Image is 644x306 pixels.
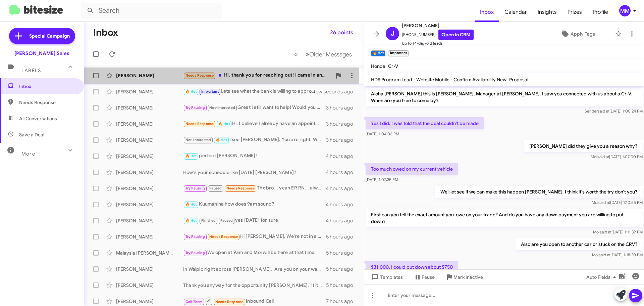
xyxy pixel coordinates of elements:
span: « [294,50,298,58]
a: Inbox [475,2,499,22]
span: Try Pausing [185,251,205,255]
span: Honda [371,63,385,69]
div: Hi [PERSON_NAME], We're not in a rush to get a vehicle at this time. But will reach out when we a... [183,233,326,241]
a: Open in CRM [438,30,474,40]
div: [PERSON_NAME] [116,233,183,240]
small: Important [388,50,408,56]
div: [PERSON_NAME] [116,72,183,79]
span: Paused [209,186,222,190]
span: Auto Fields [586,271,619,283]
span: Proposal [509,77,528,83]
button: Auto Fields [581,271,624,283]
div: 5 hours ago [326,250,359,256]
span: 🔥 Hot [185,202,197,207]
div: 5 hours ago [326,282,359,289]
span: Up to 14-day-old leads [402,40,474,47]
div: [PERSON_NAME] [116,169,183,176]
span: HDS Program Lead - Website Mobile - Confirm Availability New [371,77,506,83]
span: » [306,50,309,58]
div: [PERSON_NAME] [116,298,183,305]
span: Older Messages [309,51,352,58]
span: 🔥 Hot [216,138,227,142]
span: Needs Response [185,122,214,126]
div: [PERSON_NAME] [116,121,183,127]
span: [DATE] 1:04:06 PM [366,131,399,136]
div: [PERSON_NAME] [116,153,183,160]
span: [PHONE_NUMBER] [402,30,474,40]
div: Hi, thank you for reaching out! I came in and did a test drive for the CRV, Accord, and Civic. Ta... [183,72,332,79]
span: 🔥 Hot [185,218,197,223]
div: [PERSON_NAME] [116,88,183,95]
p: Also are you open to another car or stuck on the CRV? [516,238,643,250]
div: 4 hours ago [326,217,359,224]
span: Needs Response [209,234,238,239]
span: 🔥 Hot [185,154,197,158]
div: [PERSON_NAME] [116,104,183,111]
a: Prizes [562,2,587,22]
div: We open at 9am and Moi will be here at that time. [183,249,326,257]
nav: Page navigation example [290,47,356,61]
button: Pause [408,271,440,283]
a: Insights [532,2,562,22]
span: Calendar [499,2,532,22]
a: Special Campaign [9,28,75,44]
span: Moi [DATE] 1:10:55 PM [592,200,643,205]
span: Try Pausing [185,234,205,239]
span: 26 points [330,27,353,39]
span: said at [597,154,609,159]
span: said at [598,108,609,114]
span: 🔥 Hot [218,122,230,126]
span: Save a Deal [19,131,44,138]
button: Templates [364,271,408,283]
button: 26 points [325,27,359,39]
span: Not-Interested [209,105,235,110]
span: [PERSON_NAME] [402,21,474,30]
button: Previous [290,47,302,61]
span: All Conversations [19,115,57,122]
p: Yes I did. I was told that the deal couldn't be made [366,117,484,129]
span: Needs Response [215,300,244,304]
div: Malaysia [PERSON_NAME] [116,250,183,256]
div: [PERSON_NAME] [116,185,183,192]
div: 3 hours ago [326,121,359,127]
div: [PERSON_NAME] [116,201,183,208]
div: [PERSON_NAME] [116,137,183,143]
div: Thx bro... yeah ER RN... always crazy busy... Ill be in touch. [GEOGRAPHIC_DATA] [183,184,326,192]
span: Call Them [185,300,203,304]
div: 4 hours ago [326,169,359,176]
span: Not-Interested [185,138,211,142]
div: [PERSON_NAME] [116,282,183,289]
div: yes [DATE] for sure [183,217,326,224]
p: Too much owed on my current vehicle [366,163,458,175]
div: [PERSON_NAME] [116,217,183,224]
div: 4 hours ago [326,185,359,192]
p: Aloha [PERSON_NAME] this is [PERSON_NAME], Manager at [PERSON_NAME]. I saw you connected with us ... [366,88,643,106]
div: 4 hours ago [326,153,359,160]
div: How's your schedule like [DATE] [PERSON_NAME]? [183,169,326,176]
div: Thank you anyway for the opportunity [PERSON_NAME]. If it's not too much to ask would you mind sh... [183,282,326,289]
span: said at [599,252,610,257]
span: More [21,151,35,157]
div: 3 hours ago [326,104,359,111]
span: Pause [422,271,435,283]
div: Hi, I believe I already have an appointment scheduled with [PERSON_NAME] on the [DATE] [183,120,326,128]
span: Needs Response [19,99,76,106]
span: said at [598,200,610,205]
p: $31,000. I could put down about $750 [366,261,458,273]
span: Needs Response [185,73,214,78]
span: Special Campaign [29,33,70,39]
div: 3 hours ago [326,137,359,143]
span: Moi [DATE] 1:07:00 PM [591,154,643,159]
div: Lets see what the bank is willing to approve [PERSON_NAME] [183,88,318,95]
div: In Waipio right across [PERSON_NAME]. Are you on your way? [183,266,326,272]
p: First can you tell the exact amount you owe on your trade? And do you have any down payment you a... [366,209,643,227]
span: Apply Tags [571,28,595,40]
span: Mark Inactive [453,271,483,283]
span: Moi [DATE] 1:18:20 PM [592,252,643,257]
a: Profile [587,2,613,22]
span: Try Pausing [185,186,205,190]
